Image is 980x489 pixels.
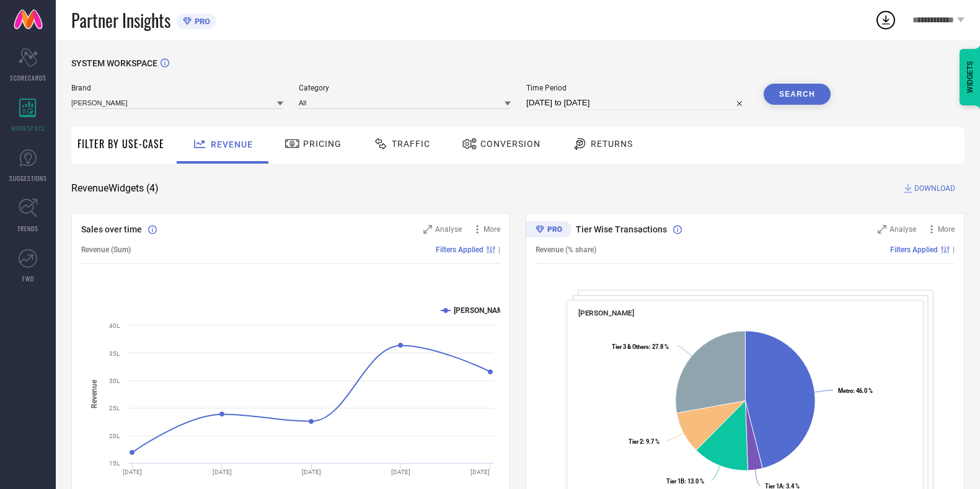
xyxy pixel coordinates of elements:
span: Partner Insights [71,7,170,33]
text: : 13.0 % [666,478,704,485]
text: [DATE] [391,469,410,475]
svg: Zoom [423,225,432,234]
tspan: Tier 2 [629,438,643,445]
span: Brand [71,84,283,92]
span: Time Period [526,84,748,92]
text: [DATE] [302,469,321,475]
span: SCORECARDS [10,73,46,82]
text: 40L [109,322,120,329]
span: | [953,245,955,254]
span: Revenue (Sum) [81,245,131,254]
span: Tier Wise Transactions [576,224,667,234]
text: 25L [109,405,120,412]
text: : 9.7 % [629,438,660,445]
span: Filters Applied [890,245,938,254]
span: Pricing [303,139,342,149]
text: [PERSON_NAME] [454,306,510,315]
span: Sales over time [81,224,142,234]
span: [PERSON_NAME] [578,309,635,317]
tspan: Revenue [90,379,99,408]
span: Filter By Use-Case [77,136,164,151]
span: Traffic [392,139,430,149]
text: : 46.0 % [838,387,873,394]
text: [DATE] [213,469,232,475]
span: SYSTEM WORKSPACE [71,58,157,68]
text: : 27.8 % [612,343,669,350]
text: [DATE] [470,469,490,475]
tspan: Metro [838,387,853,394]
span: WORKSPACE [11,123,45,133]
text: 20L [109,433,120,439]
span: Category [299,84,511,92]
span: PRO [192,17,210,26]
span: Filters Applied [436,245,483,254]
span: DOWNLOAD [914,182,955,195]
span: Analyse [435,225,462,234]
span: Returns [591,139,633,149]
span: TRENDS [17,224,38,233]
text: 15L [109,460,120,467]
button: Search [764,84,831,105]
div: Open download list [875,9,897,31]
text: 35L [109,350,120,357]
span: Revenue Widgets ( 4 ) [71,182,159,195]
span: Revenue (% share) [536,245,596,254]
text: [DATE] [123,469,142,475]
span: Revenue [211,139,253,149]
input: Select time period [526,95,748,110]
span: FWD [22,274,34,283]
svg: Zoom [878,225,886,234]
span: More [938,225,955,234]
tspan: Tier 3 & Others [612,343,649,350]
div: Premium [526,221,572,240]
span: SUGGESTIONS [9,174,47,183]
tspan: Tier 1B [666,478,684,485]
span: | [498,245,500,254]
text: 30L [109,377,120,384]
span: More [483,225,500,234]
span: Conversion [480,139,541,149]
span: Analyse [890,225,916,234]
